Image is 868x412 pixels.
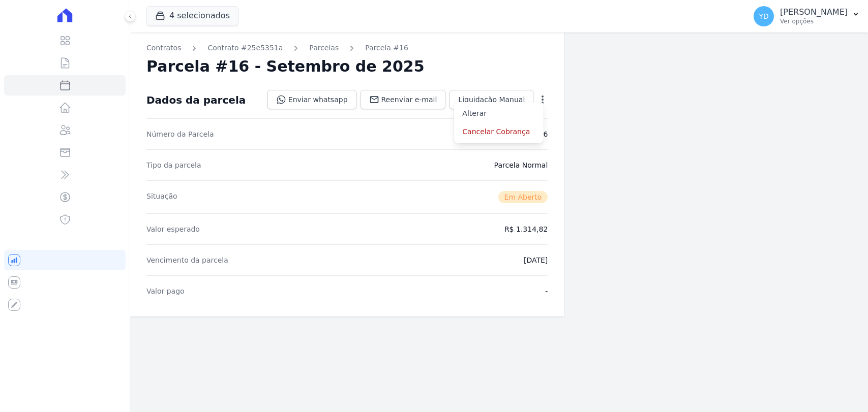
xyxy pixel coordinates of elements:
dd: R$ 1.314,82 [504,224,548,234]
dd: - [545,286,548,296]
a: Parcela #16 [365,43,408,53]
span: Em Aberto [498,191,548,203]
span: Liquidação Manual [458,94,525,105]
a: Parcelas [309,43,339,53]
a: Contratos [146,43,181,53]
dt: Número da Parcela [146,129,214,139]
a: Alterar [454,104,544,122]
nav: Breadcrumb [146,43,548,53]
p: [PERSON_NAME] [780,7,848,17]
a: Reenviar e-mail [361,90,446,109]
dd: [DATE] [524,255,548,265]
dt: Situação [146,191,177,203]
a: Contrato #25e5351a [207,43,283,53]
div: Dados da parcela [146,94,246,106]
a: Enviar whatsapp [267,90,356,109]
h2: Parcela #16 - Setembro de 2025 [146,57,425,76]
p: Ver opções [780,17,848,25]
dt: Vencimento da parcela [146,255,228,265]
dt: Valor pago [146,286,185,296]
a: Liquidação Manual [450,90,533,109]
button: YD [PERSON_NAME] Ver opções [745,2,868,30]
dt: Valor esperado [146,224,200,234]
button: 4 selecionados [146,6,238,25]
dd: Parcela Normal [494,160,548,170]
span: YD [759,13,768,20]
a: Cancelar Cobrança [454,122,544,141]
dt: Tipo da parcela [146,160,201,170]
span: Reenviar e-mail [381,94,437,105]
